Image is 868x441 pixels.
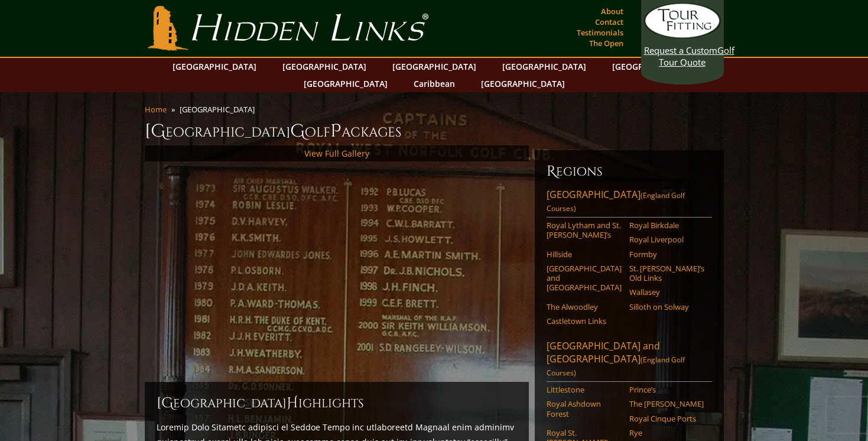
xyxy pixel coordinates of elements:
a: The Alwoodley [547,302,622,312]
a: Home [145,104,167,115]
a: Royal Ashdown Forest [547,399,622,419]
a: [GEOGRAPHIC_DATA] [475,75,571,92]
a: St. [PERSON_NAME]’s Old Links [629,264,704,283]
a: Request a CustomGolf Tour Quote [644,3,721,68]
a: View Full Gallery [304,148,369,159]
span: (England Golf Courses) [547,355,685,378]
span: H [287,394,298,413]
a: Hillside [547,249,622,259]
a: [GEOGRAPHIC_DATA] and [GEOGRAPHIC_DATA] [547,264,622,293]
a: Caribbean [408,75,461,92]
span: (England Golf Courses) [547,190,685,213]
a: About [598,3,626,20]
a: Formby [629,249,704,259]
a: [GEOGRAPHIC_DATA] [496,58,592,75]
h1: [GEOGRAPHIC_DATA] olf ackages [145,119,724,143]
a: [GEOGRAPHIC_DATA] [167,58,262,75]
a: Royal Lytham and St. [PERSON_NAME]’s [547,220,622,240]
span: G [290,119,305,143]
a: [GEOGRAPHIC_DATA] and [GEOGRAPHIC_DATA](England Golf Courses) [547,339,712,382]
a: Prince’s [629,385,704,394]
a: [GEOGRAPHIC_DATA](England Golf Courses) [547,188,712,218]
a: Royal Cinque Ports [629,414,704,423]
a: [GEOGRAPHIC_DATA] [298,75,394,92]
a: Rye [629,428,704,437]
a: Testimonials [574,24,626,41]
a: Wallasey [629,287,704,297]
a: [GEOGRAPHIC_DATA] [386,58,482,75]
span: Request a Custom [644,44,717,56]
h2: [GEOGRAPHIC_DATA] ighlights [157,394,517,413]
a: The Open [586,35,626,51]
a: Littlestone [547,385,622,394]
span: P [330,119,342,143]
a: [GEOGRAPHIC_DATA] [606,58,702,75]
h6: Regions [547,162,712,181]
a: Royal Birkdale [629,220,704,230]
a: Silloth on Solway [629,302,704,312]
a: Royal Liverpool [629,235,704,244]
a: [GEOGRAPHIC_DATA] [277,58,372,75]
a: Castletown Links [547,316,622,326]
a: Contact [592,14,626,30]
a: The [PERSON_NAME] [629,399,704,408]
li: [GEOGRAPHIC_DATA] [180,104,259,115]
